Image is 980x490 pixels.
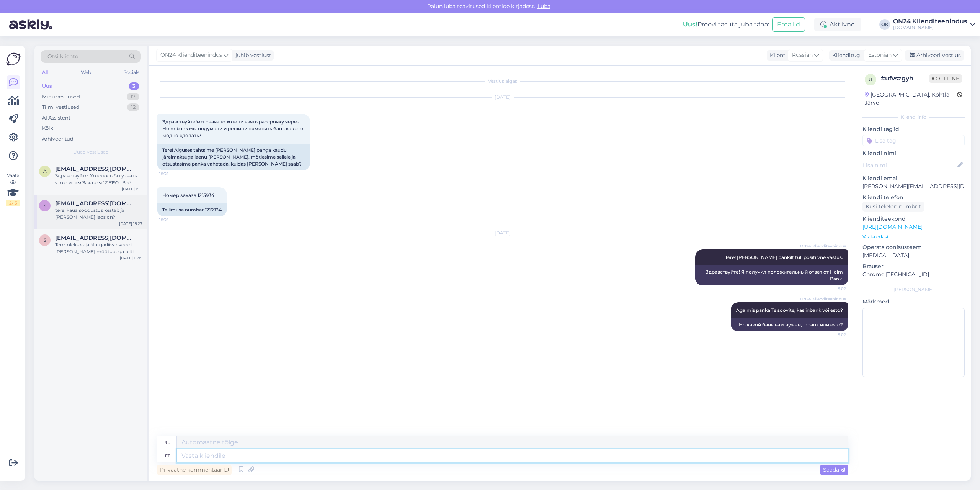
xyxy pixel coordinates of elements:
div: Vestlus algas [157,78,848,85]
div: Vaata siia [6,172,20,206]
div: All [41,67,49,77]
p: Brauser [862,262,965,270]
div: 17 [127,93,139,101]
div: [DATE] 19:27 [119,221,142,226]
div: Tellimuse number 1215934 [157,203,227,216]
span: k [43,203,47,208]
div: 12 [127,103,139,111]
b: Uus! [683,21,697,28]
div: [PERSON_NAME] [862,286,965,293]
button: Emailid [772,17,805,32]
div: [DOMAIN_NAME] [893,25,967,31]
div: 3 [129,82,139,90]
span: ON24 Klienditeenindus [800,296,846,302]
span: Russian [792,51,813,59]
div: # ufvszgyh [881,74,929,83]
div: [DATE] 15:15 [120,255,142,261]
div: Klienditugi [829,51,862,59]
span: Estonian [868,51,892,59]
div: juhib vestlust [232,51,271,59]
div: Tere, oleks vaja Nurgadiivanvoodi [PERSON_NAME] mõõtudega pilti [55,241,142,255]
div: Minu vestlused [42,93,80,101]
div: Uus [42,82,52,90]
span: 9:02 [817,332,846,338]
p: Kliendi nimi [862,149,965,157]
div: Tere! Alguses tahtsime [PERSON_NAME] panga kaudu järelmaksuga laenu [PERSON_NAME], mõtlesime sell... [157,144,310,170]
div: et [165,449,170,462]
div: Kõik [42,125,53,132]
a: ON24 Klienditeenindus[DOMAIN_NAME] [893,18,975,31]
div: [DATE] [157,229,848,236]
p: Kliendi email [862,174,965,182]
span: siim@alunord.ee [55,234,135,241]
div: ON24 Klienditeenindus [893,18,967,25]
a: [URL][DOMAIN_NAME] [862,223,923,230]
p: [MEDICAL_DATA] [862,251,965,259]
span: Aga mis panka Te soovite, kas inbank või esto? [736,307,843,313]
div: Web [79,67,93,77]
div: Aktiivne [814,18,861,31]
div: 2 / 3 [6,200,20,206]
div: AI Assistent [42,114,70,122]
div: [DATE] 1:10 [122,186,142,192]
div: Но какой банк вам нужен, inbank или esto? [731,318,848,331]
div: Proovi tasuta juba täna: [683,20,769,29]
span: Uued vestlused [73,149,109,156]
span: a [43,168,47,174]
span: s [44,237,46,243]
span: u [869,77,872,82]
div: Arhiveeritud [42,135,73,143]
span: Tere! [PERSON_NAME] bankilt tuli positiivne vastus. [725,254,843,260]
p: [PERSON_NAME][EMAIL_ADDRESS][DOMAIN_NAME] [862,182,965,190]
span: 18:35 [159,171,188,177]
div: tere! kaua soodustus kestab ja [PERSON_NAME] laos on? [55,207,142,221]
div: Klient [767,51,786,59]
div: OK [879,19,890,30]
span: Saada [823,466,845,473]
div: Kliendi info [862,114,965,121]
p: Chrome [TECHNICAL_ID] [862,270,965,279]
div: Socials [122,67,141,77]
div: Arhiveeri vestlus [905,50,964,61]
div: ru [164,436,171,449]
p: Operatsioonisüsteem [862,243,965,251]
p: Märkmed [862,298,965,306]
input: Lisa nimi [863,161,956,169]
div: [GEOGRAPHIC_DATA], Kohtla-Järve [865,91,957,107]
input: Lisa tag [862,135,965,146]
span: Offline [929,74,962,83]
span: alexmr254@gmail.com [55,166,135,172]
p: Kliendi telefon [862,193,965,202]
div: Здравствуйте. Хотелось бы узнать что с моим Заказом 1215190 . Всё давно опоплачено [55,172,142,186]
div: Tiimi vestlused [42,103,80,111]
p: Vaata edasi ... [862,233,965,240]
span: kairitamm7@gmail.com [55,200,135,207]
div: Küsi telefoninumbrit [862,202,924,212]
span: ON24 Klienditeenindus [800,243,846,249]
span: ON24 Klienditeenindus [160,51,222,59]
span: Номер заказа 1215934 [162,192,214,198]
img: Askly Logo [6,52,21,66]
span: Luba [535,3,553,10]
span: 18:36 [159,217,188,223]
p: Klienditeekond [862,215,965,223]
span: 9:02 [817,286,846,292]
div: Privaatne kommentaar [157,465,232,475]
div: Здравствуйте! Я получил положительный ответ от Holm Bank. [695,265,848,285]
div: [DATE] [157,94,848,101]
span: Здравствуйте!мы сначало хотели взять рассрочку через Holm bank мы подумали и решили поменять банк... [162,119,304,138]
span: Otsi kliente [47,52,78,61]
p: Kliendi tag'id [862,125,965,133]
